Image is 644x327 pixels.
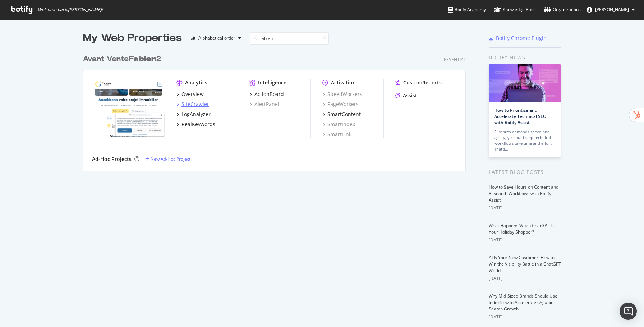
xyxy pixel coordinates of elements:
a: Overview [176,91,204,98]
div: Assist [403,92,417,99]
div: Botify Academy [448,6,486,13]
input: Search [250,32,329,45]
a: How to Prioritize and Accelerate Technical SEO with Botify Assist [494,107,546,125]
a: Why Mid-Sized Brands Should Use IndexNow to Accelerate Organic Search Growth [489,293,557,312]
a: SiteCrawler [176,101,209,108]
a: AI Is Your New Customer: How to Win the Visibility Battle in a ChatGPT World [489,254,561,273]
a: LogAnalyzer [176,111,211,118]
div: grid [83,45,471,171]
div: ActionBoard [254,91,284,98]
a: SmartIndex [322,121,355,128]
div: LogAnalyzer [181,111,211,118]
a: Botify Chrome Plugin [489,34,547,42]
div: Analytics [185,79,207,86]
div: Alphabetical order [198,36,235,40]
a: What Happens When ChatGPT Is Your Holiday Shopper? [489,222,554,235]
div: Organizations [544,6,581,13]
a: SmartContent [322,111,361,118]
img: toutpourlejeu.com [92,79,165,137]
button: [PERSON_NAME] [581,4,640,15]
div: SiteCrawler [181,101,209,108]
span: Welcome back, [PERSON_NAME] ! [38,7,103,13]
div: Overview [181,91,204,98]
a: SmartLink [322,131,351,138]
a: RealKeywords [176,121,215,128]
a: PageWorkers [322,101,359,108]
div: CustomReports [403,79,442,86]
div: [DATE] [489,205,561,211]
a: ActionBoard [249,91,284,98]
div: Open Intercom Messenger [620,303,637,320]
div: AI search demands speed and agility, yet multi-step technical workflows take time and effort. Tha... [494,129,555,152]
a: AlertPanel [249,101,279,108]
div: Avant Vente 2 [83,54,161,64]
b: Fabien [129,55,156,63]
div: Intelligence [258,79,286,86]
span: Olivier Job [595,6,629,13]
div: SmartContent [327,111,361,118]
div: Activation [331,79,356,86]
div: [DATE] [489,237,561,243]
img: How to Prioritize and Accelerate Technical SEO with Botify Assist [489,64,561,102]
a: CustomReports [395,79,442,86]
a: How to Save Hours on Content and Research Workflows with Botify Assist [489,184,558,203]
div: Ad-Hoc Projects [92,156,132,163]
div: Botify news [489,54,561,61]
div: My Web Properties [83,31,182,45]
div: RealKeywords [181,121,215,128]
div: Essential [444,56,466,63]
div: Latest Blog Posts [489,168,561,176]
div: [DATE] [489,314,561,320]
a: SpeedWorkers [322,91,362,98]
div: Botify Chrome Plugin [496,34,547,42]
div: [DATE] [489,275,561,282]
a: Assist [395,92,417,99]
div: Knowledge Base [494,6,536,13]
div: New Ad-Hoc Project [151,156,190,162]
a: New Ad-Hoc Project [145,156,190,162]
a: Avant VenteFabien2 [83,54,164,64]
button: Alphabetical order [188,32,244,44]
